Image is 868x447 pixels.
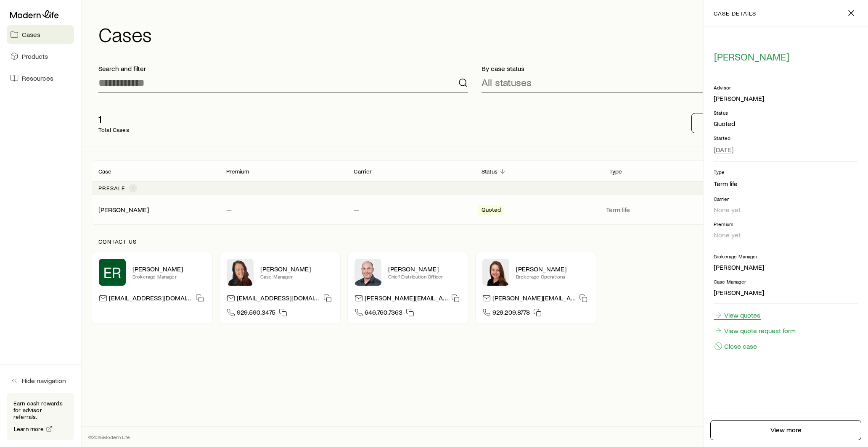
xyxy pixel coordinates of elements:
[109,294,192,305] p: [EMAIL_ADDRESS][DOMAIN_NAME]
[516,265,589,273] p: [PERSON_NAME]
[492,294,576,305] p: [PERSON_NAME][EMAIL_ADDRESS][DOMAIN_NAME]
[714,94,764,103] div: [PERSON_NAME]
[260,265,333,273] p: [PERSON_NAME]
[482,259,509,286] img: Ellen Wall
[482,206,501,215] span: Quoted
[714,168,858,175] p: Type
[714,10,756,17] p: case details
[7,69,74,87] a: Resources
[98,113,129,125] p: 1
[98,168,112,175] p: Case
[482,168,498,175] p: Status
[354,168,372,175] p: Carrier
[7,47,74,66] a: Products
[22,52,48,60] span: Products
[98,238,851,245] p: Contact us
[714,145,733,154] span: [DATE]
[482,64,851,73] p: By case status
[714,231,858,239] p: None yet
[226,168,249,175] p: Premium
[714,109,858,116] p: Status
[7,371,74,390] button: Hide navigation
[98,185,125,192] p: Presale
[714,263,858,271] p: [PERSON_NAME]
[710,420,861,440] a: View more
[388,273,461,280] p: Chief Distribution Officer
[714,342,757,351] button: Close case
[14,426,44,432] span: Learn more
[132,265,206,273] p: [PERSON_NAME]
[98,24,858,44] h1: Cases
[88,434,130,440] p: © 2025 Modern Life
[492,308,530,319] span: 929.209.8778
[13,400,67,420] p: Earn cash rewards for advisor referrals.
[22,74,53,82] span: Resources
[714,205,858,214] p: None yet
[260,273,333,280] p: Case Manager
[714,278,858,285] p: Case Manager
[355,259,381,286] img: Dan Pierson
[98,126,129,133] p: Total Cases
[714,179,858,189] li: Term life
[22,30,40,39] span: Cases
[714,310,761,320] a: View quotes
[714,195,858,202] p: Carrier
[103,264,121,281] span: ER
[7,393,74,440] div: Earn cash rewards for advisor referrals.Learn more
[388,265,461,273] p: [PERSON_NAME]
[714,50,790,63] button: [PERSON_NAME]
[132,185,134,192] span: 1
[714,84,858,91] p: Advisor
[691,113,784,133] button: Share fact finder
[354,205,468,214] p: —
[98,205,149,214] div: [PERSON_NAME]
[714,119,858,128] p: Quoted
[482,76,532,88] p: All statuses
[237,308,275,319] span: 929.590.3475
[714,326,796,335] a: View quote request form
[22,376,66,385] span: Hide navigation
[516,273,589,280] p: Brokerage Operations
[606,205,727,214] p: Term life
[7,25,74,44] a: Cases
[98,205,149,213] a: [PERSON_NAME]
[226,205,341,214] p: —
[609,168,622,175] p: Type
[714,134,858,141] p: Started
[714,253,858,260] p: Brokerage Manager
[714,221,858,227] p: Premium
[98,64,468,73] p: Search and filter
[237,294,320,305] p: [EMAIL_ADDRESS][DOMAIN_NAME]
[365,308,402,319] span: 646.760.7363
[365,294,448,305] p: [PERSON_NAME][EMAIL_ADDRESS][DOMAIN_NAME]
[227,259,254,286] img: Abby McGuigan
[714,288,858,297] p: [PERSON_NAME]
[92,160,858,225] div: Client cases
[132,273,206,280] p: Brokerage Manager
[714,51,789,63] span: [PERSON_NAME]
